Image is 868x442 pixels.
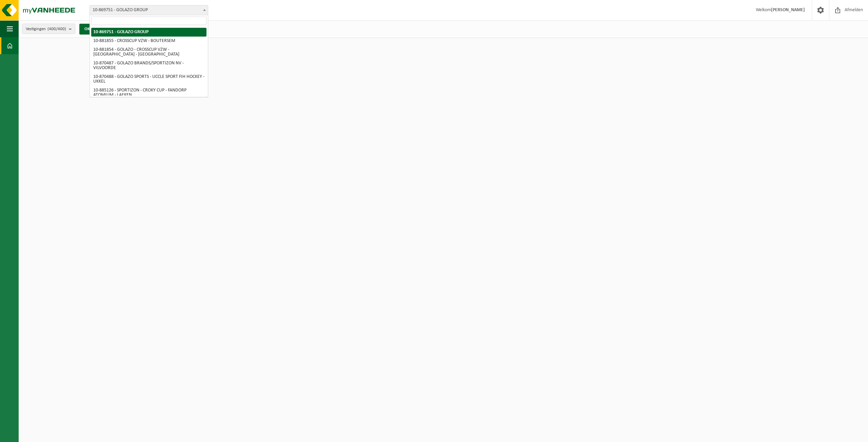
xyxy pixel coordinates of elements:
[91,45,206,59] li: 10-881854 - GOLAZO - CROSSCUP VZW - [GEOGRAPHIC_DATA] - [GEOGRAPHIC_DATA]
[79,24,95,35] button: OK
[26,24,66,34] span: Vestigingen
[91,37,206,45] li: 10-881855 - CROSSCUP VZW - BOUTERSEM
[91,28,206,37] li: 10-869751 - GOLAZO GROUP
[22,24,75,34] button: Vestigingen(400/400)
[91,72,206,86] li: 10-870488 - GOLAZO SPORTS - UCCLE SPORT FIH HOCKEY - UKKEL
[90,5,208,15] span: 10-869751 - GOLAZO GROUP
[771,7,805,13] strong: [PERSON_NAME]
[47,27,66,31] count: (400/400)
[91,59,206,72] li: 10-870487 - GOLAZO BRANDS/SPORTIZON NV - VILVOORDE
[90,5,208,15] span: 10-869751 - GOLAZO GROUP
[91,86,206,100] li: 10-885126 - SPORTIZON - CROKY CUP - FANDORP ATOMIUM - LAEKEN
